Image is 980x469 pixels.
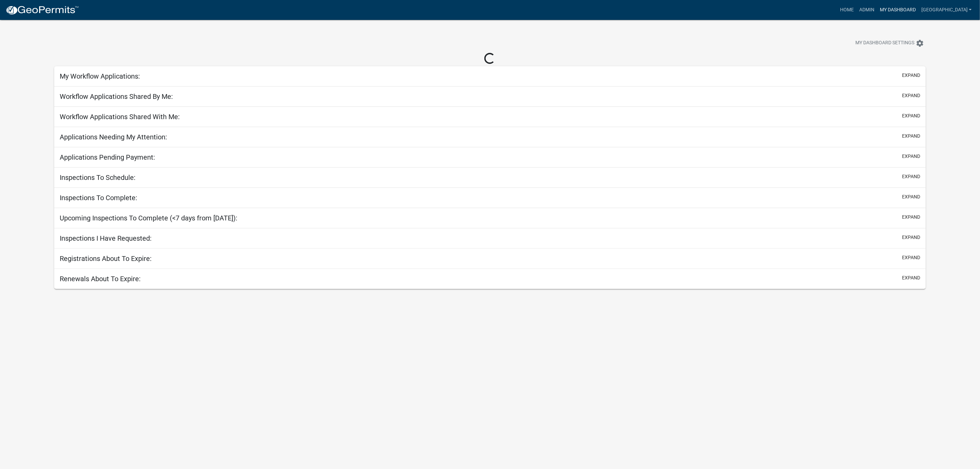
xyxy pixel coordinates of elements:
[902,72,920,79] button: expand
[902,133,920,140] button: expand
[902,173,920,180] button: expand
[60,194,137,202] h5: Inspections To Complete:
[902,254,920,261] button: expand
[60,133,167,141] h5: Applications Needing My Attention:
[60,153,155,161] h5: Applications Pending Payment:
[837,3,857,16] a: Home
[902,234,920,241] button: expand
[60,113,180,121] h5: Workflow Applications Shared With Me:
[60,72,140,80] h5: My Workflow Applications:
[60,214,237,222] h5: Upcoming Inspections To Complete (<7 days from [DATE]):
[60,234,152,242] h5: Inspections I Have Requested:
[60,92,173,101] h5: Workflow Applications Shared By Me:
[855,39,914,47] span: My Dashboard Settings
[877,3,919,16] a: My Dashboard
[902,92,920,99] button: expand
[60,254,152,263] h5: Registrations About To Expire:
[857,3,877,16] a: Admin
[916,39,924,47] i: settings
[850,36,930,50] button: My Dashboard Settingssettings
[902,193,920,201] button: expand
[902,112,920,119] button: expand
[919,3,975,16] a: [GEOGRAPHIC_DATA]
[60,173,135,182] h5: Inspections To Schedule:
[902,274,920,282] button: expand
[60,275,141,283] h5: Renewals About To Expire:
[902,214,920,221] button: expand
[902,153,920,160] button: expand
